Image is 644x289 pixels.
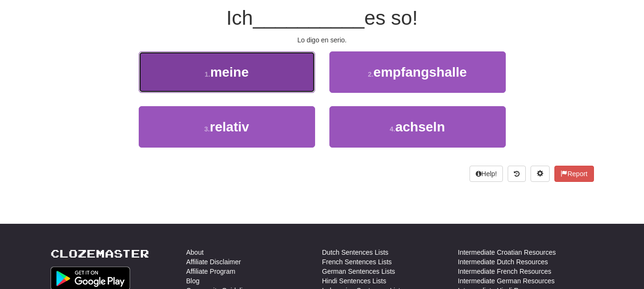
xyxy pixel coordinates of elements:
a: Intermediate Dutch Resources [458,257,548,267]
small: 2 . [368,70,374,78]
a: Clozemaster [51,248,149,259]
span: empfangshalle [373,65,467,80]
small: 4 . [390,125,396,133]
a: Blog [186,276,200,286]
a: Intermediate German Resources [458,276,555,286]
a: Dutch Sentences Lists [322,248,388,257]
button: Help! [470,166,503,182]
a: Intermediate French Resources [458,267,552,276]
span: Ich [226,7,253,29]
a: Affiliate Program [186,267,235,276]
a: French Sentences Lists [322,257,392,267]
a: About [186,248,204,257]
span: meine [210,65,249,80]
a: Intermediate Croatian Resources [458,248,556,257]
a: Affiliate Disclaimer [186,257,241,267]
small: 3 . [204,125,210,133]
button: 4.achseln [329,106,506,148]
button: 3.relativ [139,106,315,148]
span: es so! [364,7,418,29]
span: achseln [395,120,445,134]
button: 1.meine [139,51,315,93]
small: 1 . [204,70,210,78]
div: Lo digo en serio. [51,35,594,45]
span: __________ [253,7,365,29]
button: Round history (alt+y) [508,166,526,182]
button: Report [554,166,593,182]
span: relativ [210,120,249,134]
a: Hindi Sentences Lists [322,276,387,286]
a: German Sentences Lists [322,267,395,276]
button: 2.empfangshalle [329,51,506,93]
